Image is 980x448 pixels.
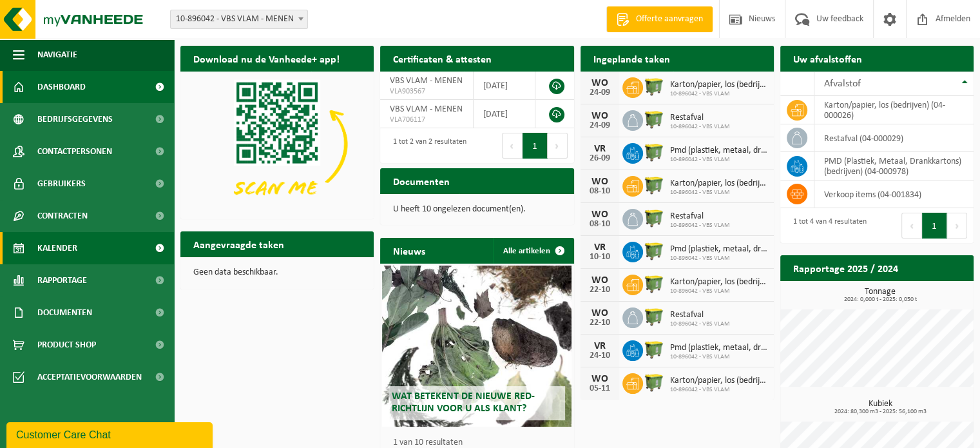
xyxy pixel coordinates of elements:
[670,222,730,229] span: 10-896042 - VBS VLAM
[37,103,113,135] span: Bedrijfsgegevens
[670,189,767,197] span: 10-896042 - VBS VLAM
[670,277,767,287] span: Karton/papier, los (bedrijven)
[37,361,142,393] span: Acceptatievoorwaarden
[587,220,613,229] div: 08-10
[643,338,665,360] img: WB-1100-HPE-GN-50
[37,168,86,200] span: Gebruikers
[193,268,361,277] p: Geen data beschikbaar.
[643,174,665,196] img: WB-1100-HPE-GN-50
[643,141,665,163] img: WB-1100-HPE-GN-50
[170,10,308,29] span: 10-896042 - VBS VLAM - MENEN
[587,177,613,187] div: WO
[523,133,548,159] button: 1
[670,211,730,222] span: Restafval
[587,121,613,130] div: 24-09
[180,231,297,257] h2: Aangevraagde taken
[780,255,911,280] h2: Rapportage 2025 / 2024
[587,351,613,360] div: 24-10
[824,79,861,89] span: Afvalstof
[643,108,665,130] img: WB-1100-HPE-GN-50
[548,133,568,159] button: Next
[581,46,683,71] h2: Ingeplande taken
[643,371,665,393] img: WB-1100-HPE-GN-50
[587,111,613,121] div: WO
[180,72,374,217] img: Download de VHEPlus App
[587,242,613,253] div: VR
[387,131,466,160] div: 1 tot 2 van 2 resultaten
[814,180,974,208] td: verkoop items (04-001834)
[670,156,767,164] span: 10-896042 - VBS VLAM
[587,144,613,154] div: VR
[643,207,665,229] img: WB-1100-HPE-GN-50
[474,100,535,128] td: [DATE]
[587,187,613,196] div: 08-10
[606,6,713,32] a: Offerte aanvragen
[670,386,767,394] span: 10-896042 - VBS VLAM
[643,306,665,327] img: WB-1100-HPE-GN-50
[814,96,974,124] td: karton/papier, los (bedrijven) (04-000026)
[587,308,613,318] div: WO
[502,133,523,159] button: Previous
[814,124,974,152] td: restafval (04-000029)
[393,205,561,214] p: U heeft 10 ongelezen document(en).
[37,39,77,71] span: Navigatie
[171,10,307,28] span: 10-896042 - VBS VLAM - MENEN
[670,113,730,123] span: Restafval
[922,213,947,239] button: 1
[37,200,88,232] span: Contracten
[670,123,730,131] span: 10-896042 - VBS VLAM
[390,115,463,125] span: VLA706117
[643,75,665,97] img: WB-1100-HPE-GN-50
[670,353,767,361] span: 10-896042 - VBS VLAM
[392,391,535,414] span: Wat betekent de nieuwe RED-richtlijn voor u als klant?
[878,280,972,306] a: Bekijk rapportage
[390,76,463,86] span: VBS VLAM - MENEN
[670,179,767,189] span: Karton/papier, los (bedrijven)
[670,255,767,262] span: 10-896042 - VBS VLAM
[670,343,767,353] span: Pmd (plastiek, metaal, drankkartons) (bedrijven)
[493,238,573,264] a: Alle artikelen
[633,13,706,26] span: Offerte aanvragen
[787,297,974,303] span: 2024: 0,000 t - 2025: 0,050 t
[382,266,572,427] a: Wat betekent de nieuwe RED-richtlijn voor u als klant?
[587,341,613,351] div: VR
[670,320,730,328] span: 10-896042 - VBS VLAM
[670,146,767,156] span: Pmd (plastiek, metaal, drankkartons) (bedrijven)
[587,384,613,393] div: 05-11
[670,376,767,386] span: Karton/papier, los (bedrijven)
[37,135,112,168] span: Contactpersonen
[670,287,767,295] span: 10-896042 - VBS VLAM
[380,168,463,193] h2: Documenten
[37,264,87,297] span: Rapportage
[670,244,767,255] span: Pmd (plastiek, metaal, drankkartons) (bedrijven)
[390,86,463,97] span: VLA903567
[814,152,974,180] td: PMD (Plastiek, Metaal, Drankkartons) (bedrijven) (04-000978)
[787,211,867,240] div: 1 tot 4 van 4 resultaten
[37,329,96,361] span: Product Shop
[587,374,613,384] div: WO
[587,275,613,286] div: WO
[787,400,974,415] h3: Kubiek
[37,232,77,264] span: Kalender
[37,297,92,329] span: Documenten
[643,240,665,262] img: WB-1100-HPE-GN-50
[587,88,613,97] div: 24-09
[947,213,967,239] button: Next
[901,213,922,239] button: Previous
[587,209,613,220] div: WO
[643,273,665,295] img: WB-1100-HPE-GN-50
[587,318,613,327] div: 22-10
[37,71,86,103] span: Dashboard
[670,80,767,90] span: Karton/papier, los (bedrijven)
[787,287,974,303] h3: Tonnage
[380,46,504,71] h2: Certificaten & attesten
[587,286,613,295] div: 22-10
[670,310,730,320] span: Restafval
[474,72,535,100] td: [DATE]
[587,253,613,262] div: 10-10
[180,46,352,71] h2: Download nu de Vanheede+ app!
[390,104,463,114] span: VBS VLAM - MENEN
[6,420,215,448] iframe: chat widget
[780,46,875,71] h2: Uw afvalstoffen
